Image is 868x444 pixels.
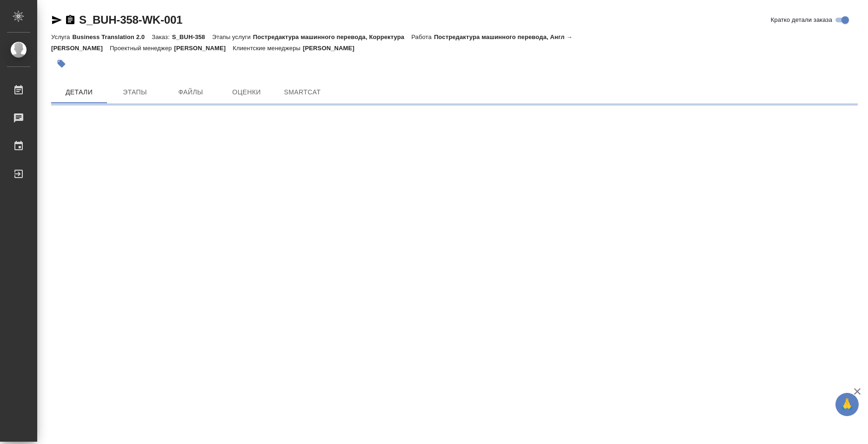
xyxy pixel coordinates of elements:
span: Файлы [168,86,213,98]
button: Добавить тэг [51,53,72,74]
span: Детали [57,86,101,98]
p: Проектный менеджер [110,45,174,52]
p: S_BUH-358 [172,33,212,40]
span: Кратко детали заказа [771,15,832,25]
span: Этапы [113,86,157,98]
a: S_BUH-358-WK-001 [79,13,182,26]
p: Работа [411,33,434,40]
p: Услуга [51,33,72,40]
p: Заказ: [152,33,172,40]
p: [PERSON_NAME] [303,45,361,52]
span: 🙏 [839,395,855,414]
span: Оценки [224,86,269,98]
button: Скопировать ссылку [65,14,76,26]
p: Клиентские менеджеры [233,45,303,52]
button: Скопировать ссылку для ЯМессенджера [51,14,62,26]
p: [PERSON_NAME] [174,45,233,52]
button: 🙏 [835,393,859,416]
span: SmartCat [280,86,325,98]
p: Business Translation 2.0 [72,33,152,40]
p: Этапы услуги [212,33,253,40]
p: Постредактура машинного перевода, Корректура [253,33,411,40]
